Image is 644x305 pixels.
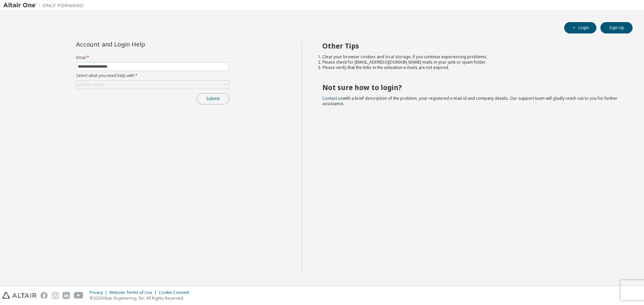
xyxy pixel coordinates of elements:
div: Click to select [78,82,104,87]
label: Email [76,55,229,60]
div: Cookie Consent [159,290,193,295]
li: Clear your browser cookies and local storage, if you continue experiencing problems. [322,54,621,60]
li: Please verify that the links in the activation e-mails are not expired. [322,65,621,70]
h2: Other Tips [322,42,621,50]
button: Sign Up [600,22,633,33]
div: Account and Login Help [76,42,199,47]
img: youtube.svg [74,292,84,299]
span: with a brief description of the problem, your registered e-mail id and company details. Our suppo... [322,95,618,106]
div: Website Terms of Use [109,290,159,295]
div: Privacy [90,290,109,295]
img: linkedin.svg [63,292,70,299]
img: Altair One [3,2,87,9]
img: facebook.svg [41,292,48,299]
p: © 2025 Altair Engineering, Inc. All Rights Reserved. [90,295,193,301]
div: Click to select [76,81,229,89]
li: Please check for [EMAIL_ADDRESS][DOMAIN_NAME] mails in your junk or spam folder. [322,60,621,65]
label: Select what you need help with [76,73,229,78]
button: Login [564,22,596,33]
img: instagram.svg [52,292,59,299]
h2: Not sure how to login? [322,83,621,92]
img: altair_logo.svg [2,292,37,299]
a: Contact us [322,95,343,101]
button: Submit [197,93,229,104]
